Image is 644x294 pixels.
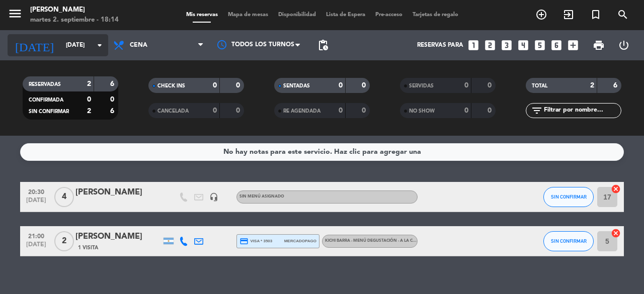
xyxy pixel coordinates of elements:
[284,238,316,244] span: mercadopago
[551,238,587,244] span: SIN CONFIRMAR
[408,12,463,18] span: Tarjetas de regalo
[239,237,272,246] span: visa * 3503
[611,228,621,238] i: cancel
[283,109,320,114] span: RE AGENDADA
[24,197,49,209] span: [DATE]
[488,107,494,114] strong: 0
[8,6,23,21] i: menu
[611,30,636,60] div: LOG OUT
[213,107,217,114] strong: 0
[532,83,547,88] span: TOTAL
[78,244,98,252] span: 1 Visita
[29,109,69,114] span: SIN CONFIRMAR
[110,108,116,115] strong: 6
[236,107,242,114] strong: 0
[567,39,580,52] i: add_box
[29,82,61,87] span: RESERVADAS
[464,82,468,89] strong: 0
[590,82,594,89] strong: 2
[617,9,629,21] i: search
[273,12,321,18] span: Disponibilidad
[370,12,408,18] span: Pre-acceso
[75,230,161,243] div: [PERSON_NAME]
[613,82,619,89] strong: 6
[464,107,468,114] strong: 0
[236,82,242,89] strong: 0
[75,186,161,199] div: [PERSON_NAME]
[24,241,49,253] span: [DATE]
[29,97,63,103] span: CONFIRMADA
[223,12,273,18] span: Mapa de mesas
[562,9,575,21] i: exit_to_app
[362,82,368,89] strong: 0
[618,39,630,51] i: power_settings_new
[283,83,310,88] span: SENTADAS
[543,105,621,116] input: Filtrar por nombre...
[87,108,91,115] strong: 2
[533,39,546,52] i: looks_5
[517,39,530,52] i: looks_4
[467,39,480,52] i: looks_one
[484,39,497,52] i: looks_two
[87,80,91,87] strong: 2
[362,107,368,114] strong: 0
[223,146,421,158] div: No hay notas para este servicio. Haz clic para agregar una
[543,187,594,207] button: SIN CONFIRMAR
[593,39,605,51] span: print
[239,237,249,246] i: credit_card
[209,192,218,202] i: headset_mic
[543,231,594,251] button: SIN CONFIRMAR
[550,39,563,52] i: looks_6
[30,5,119,15] div: [PERSON_NAME]
[30,15,119,25] div: martes 2. septiembre - 18:14
[417,42,463,49] span: Reservas para
[157,83,185,88] span: CHECK INS
[110,96,116,103] strong: 0
[409,109,435,114] span: NO SHOW
[54,231,74,251] span: 2
[94,39,106,51] i: arrow_drop_down
[54,187,74,207] span: 4
[551,194,587,200] span: SIN CONFIRMAR
[130,42,147,49] span: Cena
[611,184,621,194] i: cancel
[24,230,49,241] span: 21:00
[535,9,547,21] i: add_circle_outline
[500,39,513,52] i: looks_3
[339,82,343,89] strong: 0
[24,185,49,197] span: 20:30
[321,12,370,18] span: Lista de Espera
[157,109,189,114] span: CANCELADA
[488,82,494,89] strong: 0
[590,9,602,21] i: turned_in_not
[239,194,284,199] span: Sin menú asignado
[531,105,543,117] i: filter_list
[317,39,329,51] span: pending_actions
[325,239,423,243] span: Kichi Barra - Menú degustación - A la carta
[8,6,23,25] button: menu
[409,83,434,88] span: SERVIDAS
[181,12,223,18] span: Mis reservas
[110,80,116,87] strong: 6
[213,82,217,89] strong: 0
[8,34,61,56] i: [DATE]
[339,107,343,114] strong: 0
[87,96,91,103] strong: 0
